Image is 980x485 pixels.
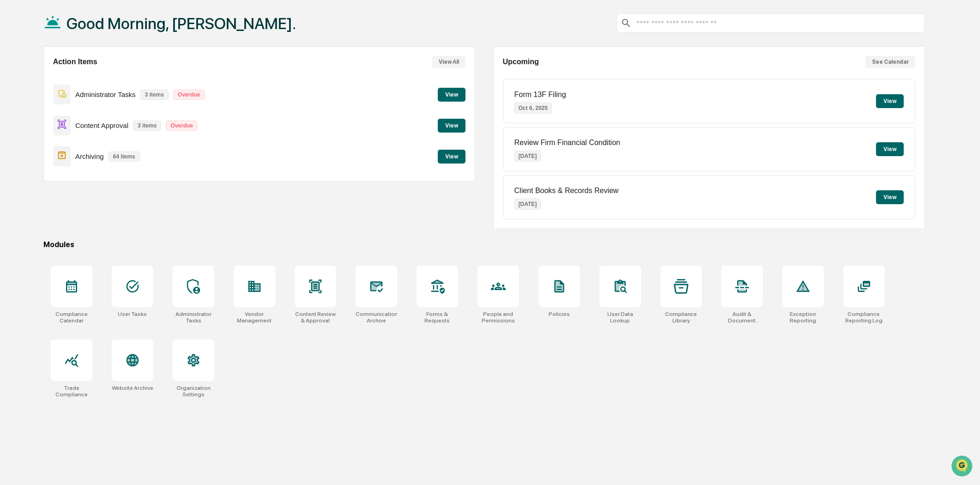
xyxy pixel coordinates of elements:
[51,385,92,398] div: Trade Compliance
[438,90,466,98] a: View
[75,91,136,98] p: Administrator Tasks
[876,94,904,108] button: View
[514,199,541,210] p: [DATE]
[514,187,619,195] p: Client Books & Records Review
[6,113,63,129] a: 🖐️Preclearance
[9,117,17,125] div: 🖐️
[417,311,458,324] div: Forms & Requests
[721,311,763,324] div: Audit & Document Logs
[112,385,153,391] div: Website Archive
[599,311,641,324] div: User Data Lookup
[9,71,26,87] img: 1746055101610-c473b297-6a78-478c-a979-82029cc54cd1
[876,142,904,156] button: View
[503,58,539,66] h2: Upcoming
[31,71,151,80] div: Start new chat
[950,455,975,479] iframe: Open customer support
[140,90,169,100] p: 3 items
[438,88,466,102] button: View
[75,152,104,160] p: Archiving
[31,80,117,87] div: We're available if you need us!
[438,152,466,160] a: View
[514,151,541,162] p: [DATE]
[63,113,118,129] a: 🗄️Attestations
[356,311,397,324] div: Communications Archive
[234,311,275,324] div: Vendor Management
[782,311,824,324] div: Exception Reporting
[6,130,62,147] a: 🔎Data Lookup
[92,157,112,164] span: Pylon
[514,91,566,99] p: Form 13F Filing
[65,156,112,164] a: Powered byPylon
[53,58,97,66] h2: Action Items
[75,121,128,129] p: Content Approval
[67,14,296,33] h1: Good Morning, [PERSON_NAME].
[9,19,168,34] p: How can we help?
[438,150,466,164] button: View
[67,117,74,125] div: 🗄️
[173,90,205,100] p: Overdue
[514,139,620,147] p: Review Firm Financial Condition
[173,311,214,324] div: Administrator Tasks
[118,311,147,317] div: User Tasks
[876,190,904,204] button: View
[432,56,466,68] button: View All
[76,116,115,126] span: Attestations
[43,240,926,249] div: Modules
[51,311,92,324] div: Compliance Calendar
[549,311,570,317] div: Policies
[173,385,214,398] div: Organization Settings
[18,134,58,143] span: Data Lookup
[133,121,161,131] p: 3 items
[18,116,60,126] span: Preclearance
[478,311,519,324] div: People and Permissions
[438,119,466,133] button: View
[843,311,885,324] div: Compliance Reporting Log
[109,152,140,162] p: 64 items
[865,56,915,68] button: See Calendar
[295,311,336,324] div: Content Review & Approval
[438,121,466,129] a: View
[660,311,702,324] div: Compliance Library
[9,135,17,142] div: 🔎
[166,121,198,131] p: Overdue
[157,73,168,85] button: Start new chat
[514,103,552,114] p: Oct 6, 2025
